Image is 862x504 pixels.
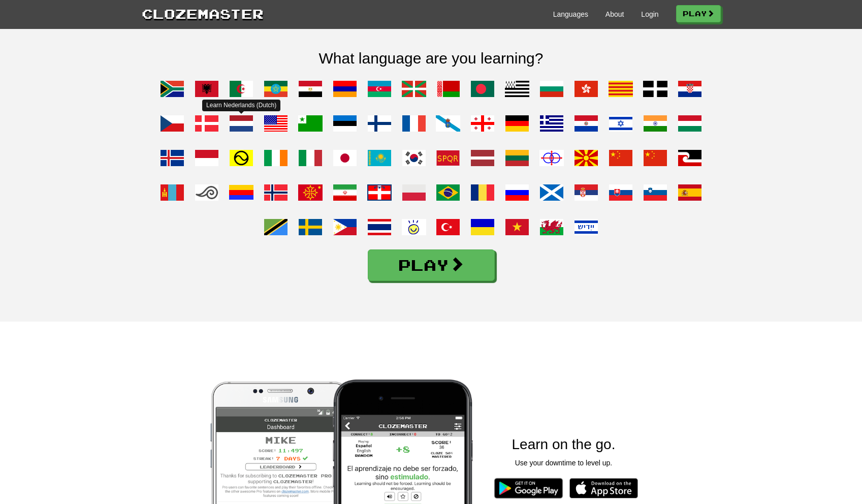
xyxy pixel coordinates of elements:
[142,4,264,23] a: Clozemaster
[641,9,658,19] a: Login
[368,249,495,281] a: Play
[569,478,638,498] img: Download_on_the_App_Store_Badge_US-UK_135x40-25178aeef6eb6b83b96f5f2d004eda3bffbb37122de64afbaef7...
[676,5,721,22] a: Play
[553,9,588,19] a: Languages
[605,9,624,19] a: About
[202,100,280,111] div: Learn Nederlands (Dutch)
[142,50,721,67] h2: What language are you learning?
